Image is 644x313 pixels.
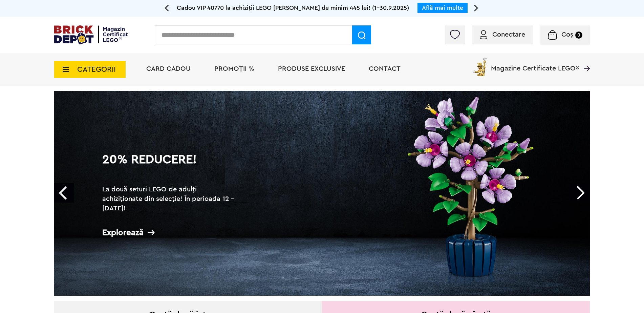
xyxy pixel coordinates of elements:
small: 0 [575,32,582,39]
span: Conectare [492,31,525,38]
span: Cadou VIP 40770 la achiziții LEGO [PERSON_NAME] de minim 445 lei! (1-30.9.2025) [177,5,409,11]
a: Contact [369,65,401,72]
a: Next [570,183,590,203]
a: Produse exclusive [278,65,345,72]
a: Află mai multe [422,5,463,11]
a: Prev [54,183,74,203]
span: Magazine Certificate LEGO® [491,56,579,72]
span: CATEGORII [77,66,116,73]
div: Explorează [102,228,238,237]
h1: 20% Reducere! [102,153,238,178]
a: Magazine Certificate LEGO® [579,56,590,63]
span: Coș [561,31,573,38]
a: Card Cadou [146,65,191,72]
a: Conectare [480,31,525,38]
a: 20% Reducere!La două seturi LEGO de adulți achiziționate din selecție! În perioada 12 - [DATE]!Ex... [54,91,590,296]
a: PROMOȚII % [214,65,254,72]
h2: La două seturi LEGO de adulți achiziționate din selecție! În perioada 12 - [DATE]! [102,185,238,213]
